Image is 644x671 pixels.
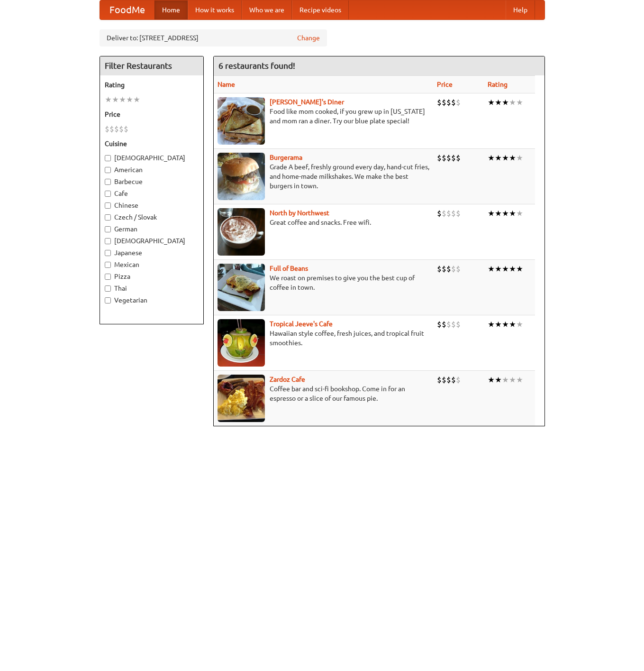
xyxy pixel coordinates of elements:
[105,202,111,209] input: Chinese
[114,124,119,134] li: $
[105,262,111,268] input: Mexican
[495,319,502,330] li: ★
[105,226,111,232] input: German
[105,139,199,148] h5: Cuisine
[516,375,523,385] li: ★
[105,272,199,281] label: Pizza
[516,97,523,108] li: ★
[105,274,111,280] input: Pizza
[437,208,442,219] li: $
[446,153,451,163] li: $
[218,153,265,200] img: burgerama.jpg
[488,81,508,88] a: Rating
[119,94,126,105] li: ★
[105,153,199,163] label: [DEMOGRAPHIC_DATA]
[451,375,456,385] li: $
[105,80,199,90] h5: Rating
[105,212,199,222] label: Czech / Slovak
[119,124,124,134] li: $
[451,97,456,108] li: $
[105,284,199,293] label: Thai
[242,0,292,19] a: Who we are
[218,375,265,422] img: zardoz.jpg
[105,295,199,305] label: Vegetarian
[516,208,523,219] li: ★
[297,33,320,43] a: Change
[442,208,446,219] li: $
[105,167,111,173] input: American
[442,375,446,385] li: $
[437,264,442,274] li: $
[270,209,329,217] b: North by Northwest
[502,208,509,219] li: ★
[509,153,516,163] li: ★
[105,248,199,257] label: Japanese
[105,189,199,198] label: Cafe
[446,375,451,385] li: $
[270,98,344,106] a: [PERSON_NAME]'s Diner
[488,264,495,274] li: ★
[218,264,265,311] img: beans.jpg
[456,319,461,330] li: $
[516,153,523,163] li: ★
[488,153,495,163] li: ★
[218,81,235,88] a: Name
[270,265,308,272] a: Full of Beans
[502,97,509,108] li: ★
[105,224,199,234] label: German
[446,319,451,330] li: $
[509,264,516,274] li: ★
[456,153,461,163] li: $
[502,319,509,330] li: ★
[105,155,111,161] input: [DEMOGRAPHIC_DATA]
[446,208,451,219] li: $
[109,124,114,134] li: $
[437,81,453,88] a: Price
[446,264,451,274] li: $
[105,214,111,221] input: Czech / Slovak
[495,153,502,163] li: ★
[105,285,111,292] input: Thai
[488,375,495,385] li: ★
[442,319,446,330] li: $
[488,208,495,219] li: ★
[456,97,461,108] li: $
[506,0,535,19] a: Help
[451,264,456,274] li: $
[451,208,456,219] li: $
[218,162,429,191] p: Grade A beef, freshly ground every day, hand-cut fries, and home-made milkshakes. We make the bes...
[502,375,509,385] li: ★
[270,376,305,383] a: Zardoz Cafe
[105,177,199,186] label: Barbecue
[437,319,442,330] li: $
[105,201,199,210] label: Chinese
[488,97,495,108] li: ★
[105,250,111,256] input: Japanese
[105,110,199,119] h5: Price
[495,208,502,219] li: ★
[218,218,429,227] p: Great coffee and snacks. Free wifi.
[270,154,302,161] b: Burgerama
[502,153,509,163] li: ★
[218,208,265,256] img: north.jpg
[495,375,502,385] li: ★
[105,165,199,175] label: American
[456,264,461,274] li: $
[105,297,111,303] input: Vegetarian
[437,97,442,108] li: $
[488,319,495,330] li: ★
[133,94,140,105] li: ★
[218,61,295,70] ng-pluralize: 6 restaurants found!
[446,97,451,108] li: $
[509,375,516,385] li: ★
[516,264,523,274] li: ★
[292,0,349,19] a: Recipe videos
[437,153,442,163] li: $
[516,319,523,330] li: ★
[442,97,446,108] li: $
[218,319,265,367] img: jeeves.jpg
[124,124,128,134] li: $
[154,0,188,19] a: Home
[188,0,242,19] a: How it works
